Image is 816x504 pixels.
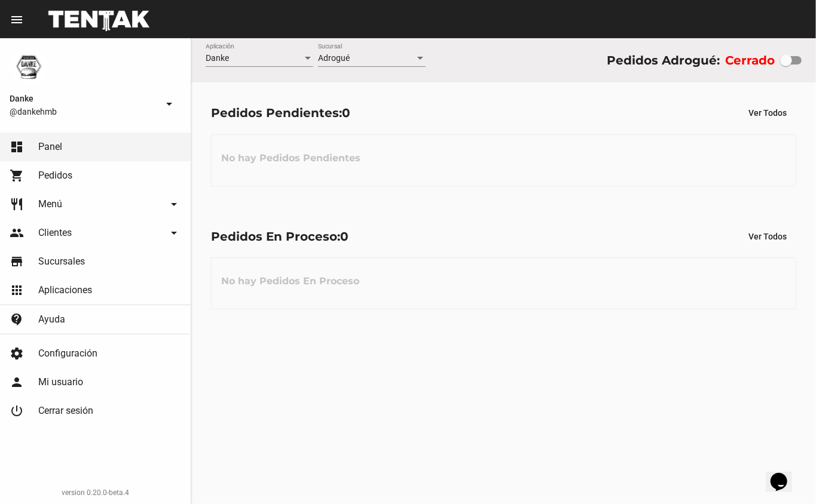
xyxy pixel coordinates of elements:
div: version 0.20.0-beta.4 [10,487,181,499]
span: Ver Todos [748,232,787,241]
span: Pedidos [38,170,72,182]
mat-icon: arrow_drop_down [167,197,181,211]
mat-icon: apps [10,283,24,297]
span: Adrogué [318,53,350,63]
button: Ver Todos [739,226,796,247]
span: Danke [10,91,157,106]
span: Sucursales [38,256,85,268]
span: Ayuda [38,314,65,325]
span: 0 [340,229,349,244]
mat-icon: menu [10,13,24,27]
span: Cerrar sesión [38,405,93,417]
mat-icon: power_settings_new [10,404,24,418]
span: Ver Todos [748,108,787,118]
mat-icon: dashboard [10,140,24,154]
span: Danke [206,53,229,63]
div: Pedidos Pendientes: [211,103,350,122]
button: Ver Todos [739,102,796,124]
img: 1d4517d0-56da-456b-81f5-6111ccf01445.png [10,48,48,86]
mat-icon: arrow_drop_down [162,97,176,111]
div: Pedidos Adrogué: [607,51,720,70]
span: Aplicaciones [38,284,92,296]
mat-icon: person [10,375,24,389]
mat-icon: store [10,254,24,269]
label: Cerrado [725,51,775,70]
span: Panel [38,141,62,153]
mat-icon: arrow_drop_down [167,226,181,240]
iframe: chat widget [766,456,804,492]
div: Pedidos En Proceso: [211,227,349,246]
mat-icon: settings [10,346,24,361]
mat-icon: shopping_cart [10,168,24,183]
mat-icon: people [10,226,24,240]
h3: No hay Pedidos Pendientes [212,140,370,176]
mat-icon: restaurant [10,197,24,211]
span: Configuración [38,348,97,359]
h3: No hay Pedidos En Proceso [212,263,369,299]
span: Clientes [38,227,72,239]
span: Mi usuario [38,376,83,388]
span: @dankehmb [10,106,157,118]
span: 0 [342,106,350,120]
mat-icon: contact_support [10,312,24,327]
span: Menú [38,198,62,210]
